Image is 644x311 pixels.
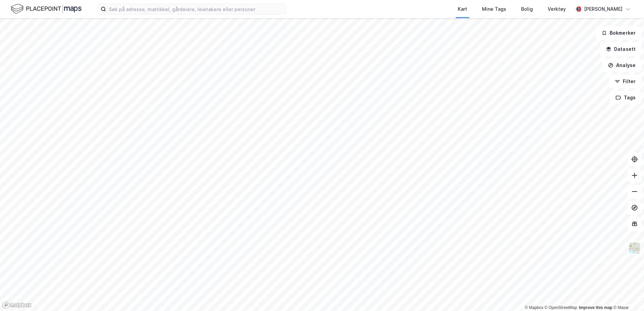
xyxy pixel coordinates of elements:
[482,5,506,13] div: Mine Tags
[458,5,467,13] div: Kart
[548,5,566,13] div: Verktøy
[584,5,622,13] div: [PERSON_NAME]
[521,5,533,13] div: Bolig
[106,4,286,14] input: Søk på adresse, matrikkel, gårdeiere, leietakere eller personer
[11,3,82,15] img: logo.f888ab2527a4732fd821a326f86c7f29.svg
[610,279,644,311] iframe: Chat Widget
